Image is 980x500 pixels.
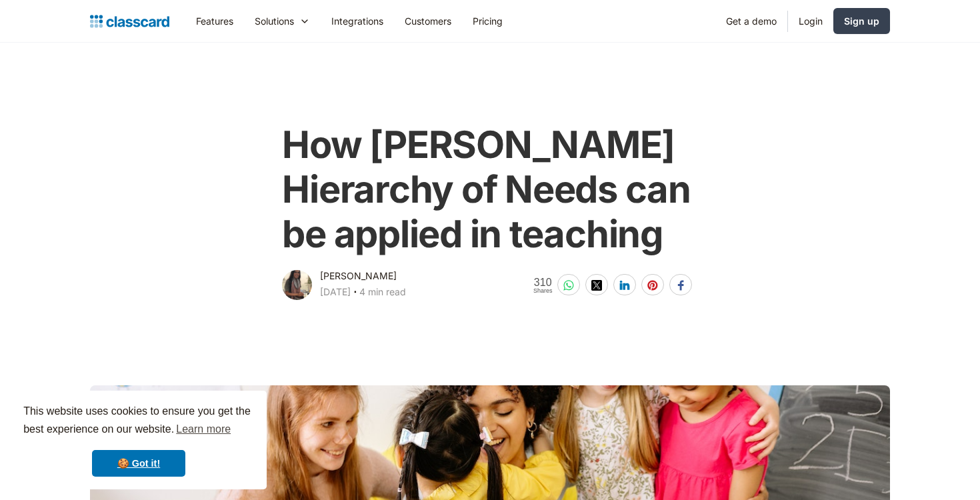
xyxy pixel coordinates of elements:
h1: How [PERSON_NAME] Hierarchy of Needs can be applied in teaching [282,123,697,257]
div: Solutions [255,14,294,28]
a: Login [788,6,833,36]
div: [PERSON_NAME] [320,268,397,284]
a: Customers [394,6,462,36]
a: Pricing [462,6,513,36]
img: pinterest-white sharing button [647,280,658,291]
a: Get a demo [715,6,787,36]
img: linkedin-white sharing button [619,280,630,291]
a: Sign up [833,8,890,34]
div: Solutions [244,6,321,36]
div: cookieconsent [11,391,267,489]
a: dismiss cookie message [92,450,185,477]
span: This website uses cookies to ensure you get the best experience on our website. [23,403,254,439]
span: 310 [533,277,553,288]
a: home [90,12,169,31]
div: 4 min read [359,284,406,300]
img: whatsapp-white sharing button [563,280,574,291]
a: Integrations [321,6,394,36]
img: twitter-white sharing button [591,280,602,291]
div: [DATE] [320,284,351,300]
a: Features [185,6,244,36]
div: Sign up [844,14,879,28]
img: facebook-white sharing button [675,280,686,291]
a: learn more about cookies [174,419,233,439]
span: Shares [533,288,553,294]
div: ‧ [351,284,359,303]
